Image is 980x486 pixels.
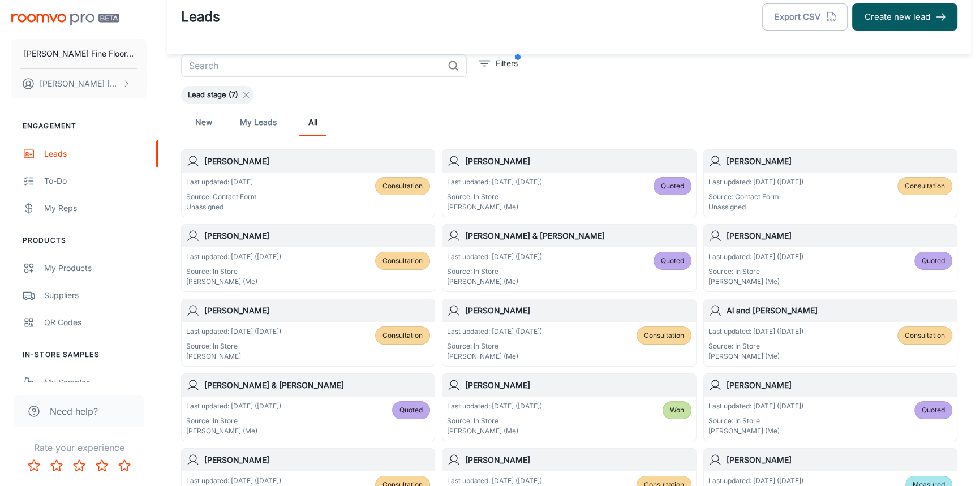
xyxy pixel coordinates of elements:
p: Last updated: [DATE] ([DATE]) [186,252,281,262]
span: Won [670,405,684,415]
span: Consultation [905,181,945,191]
a: [PERSON_NAME]Last updated: [DATE]Source: Contact FormUnassignedConsultation [181,149,435,217]
p: Last updated: [DATE] ([DATE]) [186,326,281,337]
div: My Samples [44,376,147,389]
button: Rate 5 star [113,454,136,477]
div: Suppliers [44,289,147,302]
a: [PERSON_NAME] & [PERSON_NAME]Last updated: [DATE] ([DATE])Source: In Store[PERSON_NAME] (Me)Quoted [181,373,435,441]
button: Rate 1 star [23,454,45,477]
h6: [PERSON_NAME] [727,155,952,167]
p: [PERSON_NAME] [186,351,281,362]
h6: [PERSON_NAME] [465,304,691,317]
button: filter [476,54,521,72]
p: Source: In Store [708,341,803,351]
a: [PERSON_NAME] & [PERSON_NAME]Last updated: [DATE] ([DATE])Source: In Store[PERSON_NAME] (Me)Quoted [442,224,696,292]
p: Source: In Store [708,266,803,277]
h6: [PERSON_NAME] [727,379,952,392]
a: My Leads [240,109,277,136]
p: Last updated: [DATE] ([DATE]) [447,326,542,337]
p: Source: In Store [447,266,542,277]
a: [PERSON_NAME]Last updated: [DATE] ([DATE])Source: In Store[PERSON_NAME]Consultation [181,299,435,367]
a: All [299,109,326,136]
span: Consultation [382,181,423,191]
button: Rate 3 star [68,454,91,477]
input: Search [181,54,443,77]
span: Consultation [644,330,684,341]
div: To-do [44,175,147,187]
p: Last updated: [DATE] ([DATE]) [447,476,542,486]
a: [PERSON_NAME]Last updated: [DATE] ([DATE])Source: In Store[PERSON_NAME] (Me)Consultation [442,299,696,367]
h6: [PERSON_NAME] [465,454,691,466]
h1: Leads [181,7,220,27]
img: Roomvo PRO Beta [11,14,119,25]
p: Last updated: [DATE] [186,177,257,187]
a: [PERSON_NAME]Last updated: [DATE] ([DATE])Source: Contact FormUnassignedConsultation [703,149,957,217]
p: Source: In Store [447,341,542,351]
div: Lead stage (7) [181,86,253,104]
div: My Products [44,262,147,274]
p: Last updated: [DATE] ([DATE]) [186,476,281,486]
span: Lead stage (7) [181,89,245,101]
p: [PERSON_NAME] Fine Floors, Inc [24,48,134,60]
p: Source: In Store [708,416,803,426]
p: Source: In Store [447,416,542,426]
h6: [PERSON_NAME] & [PERSON_NAME] [465,230,691,242]
p: [PERSON_NAME] (Me) [186,426,281,436]
p: Last updated: [DATE] ([DATE]) [708,252,803,262]
p: [PERSON_NAME] (Me) [708,426,803,436]
h6: [PERSON_NAME] [727,454,952,466]
p: Source: In Store [186,416,281,426]
a: [PERSON_NAME]Last updated: [DATE] ([DATE])Source: In Store[PERSON_NAME] (Me)Quoted [442,149,696,217]
h6: [PERSON_NAME] [204,230,430,242]
p: Source: In Store [186,341,281,351]
p: Unassigned [186,202,257,212]
p: Last updated: [DATE] ([DATE]) [447,177,542,187]
h6: [PERSON_NAME] [727,230,952,242]
a: [PERSON_NAME]Last updated: [DATE] ([DATE])Source: In Store[PERSON_NAME] (Me)Quoted [703,224,957,292]
p: Source: In Store [447,192,542,202]
p: [PERSON_NAME] (Me) [447,277,542,287]
p: Last updated: [DATE] ([DATE]) [708,177,803,187]
p: Last updated: [DATE] ([DATE]) [447,401,542,411]
div: My Reps [44,202,147,214]
p: [PERSON_NAME] [PERSON_NAME] [40,78,119,90]
span: Need help? [50,405,98,418]
p: Last updated: [DATE] ([DATE]) [186,401,281,411]
h6: [PERSON_NAME] [465,379,691,392]
button: Export CSV [762,3,848,31]
h6: Al and [PERSON_NAME] [727,304,952,317]
button: [PERSON_NAME] [PERSON_NAME] [11,69,147,98]
h6: [PERSON_NAME] [204,454,430,466]
span: Quoted [661,256,684,266]
span: Consultation [905,330,945,341]
a: [PERSON_NAME]Last updated: [DATE] ([DATE])Source: In Store[PERSON_NAME] (Me)Quoted [703,373,957,441]
span: Quoted [922,256,945,266]
p: Last updated: [DATE] ([DATE]) [708,401,803,411]
p: Source: In Store [186,266,281,277]
h6: [PERSON_NAME] [465,155,691,167]
a: [PERSON_NAME]Last updated: [DATE] ([DATE])Source: In Store[PERSON_NAME] (Me)Consultation [181,224,435,292]
div: Leads [44,148,147,160]
p: Filters [496,57,518,70]
button: Create new lead [852,3,957,31]
p: Last updated: [DATE] ([DATE]) [708,326,803,337]
p: [PERSON_NAME] (Me) [708,351,803,362]
p: [PERSON_NAME] (Me) [447,202,542,212]
h6: [PERSON_NAME] [204,155,430,167]
span: Consultation [382,256,423,266]
h6: [PERSON_NAME] & [PERSON_NAME] [204,379,430,392]
p: Last updated: [DATE] ([DATE]) [447,252,542,262]
a: [PERSON_NAME]Last updated: [DATE] ([DATE])Source: In Store[PERSON_NAME] (Me)Won [442,373,696,441]
a: New [190,109,217,136]
span: Consultation [382,330,423,341]
span: Quoted [399,405,423,415]
p: Source: Contact Form [186,192,257,202]
button: [PERSON_NAME] Fine Floors, Inc [11,39,147,68]
button: Rate 2 star [45,454,68,477]
p: Last updated: [DATE] ([DATE]) [708,476,803,486]
span: Quoted [661,181,684,191]
p: Unassigned [708,202,803,212]
h6: [PERSON_NAME] [204,304,430,317]
span: Quoted [922,405,945,415]
p: Source: Contact Form [708,192,803,202]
